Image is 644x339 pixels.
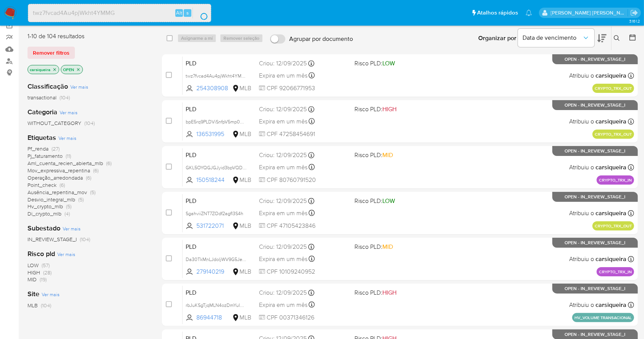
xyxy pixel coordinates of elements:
[630,9,638,17] a: Sair
[629,18,640,24] span: 3.161.2
[526,10,532,16] a: Notificações
[193,8,208,18] button: search-icon
[477,9,518,17] span: Atalhos rápidos
[176,9,182,16] span: Alt
[186,9,189,16] span: s
[28,8,211,18] input: Pesquise usuários ou casos...
[551,9,628,16] p: carla.siqueira@mercadolivre.com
